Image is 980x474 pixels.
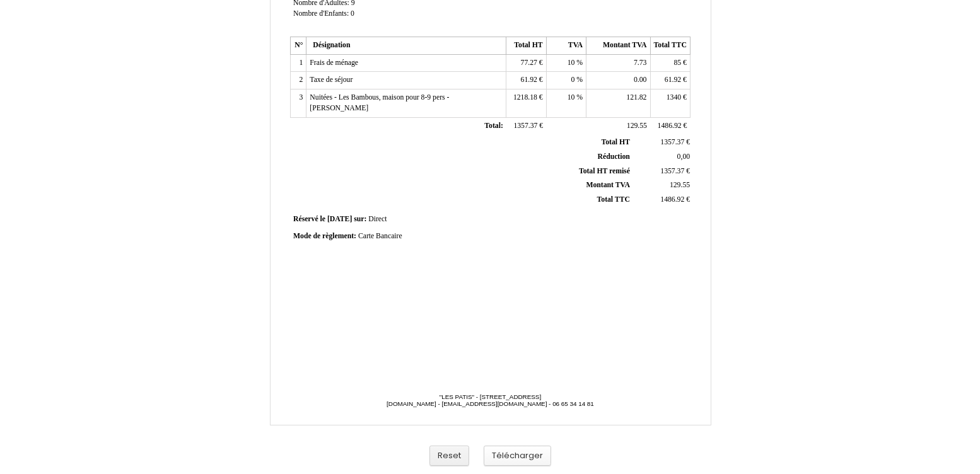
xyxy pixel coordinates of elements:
span: sur: [354,215,366,223]
td: € [633,136,692,149]
td: € [506,90,546,117]
span: 0 [351,9,354,18]
span: 85 [674,59,681,67]
span: 1486.92 [658,122,682,130]
td: € [650,72,690,90]
span: 0.00 [634,76,646,84]
span: [DATE] [327,215,352,223]
span: Total HT remisé [579,167,630,175]
td: % [546,90,586,117]
th: TVA [546,37,586,55]
td: € [650,90,690,117]
span: 1357.37 [660,138,684,146]
td: € [633,193,692,207]
span: [DOMAIN_NAME] - [EMAIL_ADDRESS][DOMAIN_NAME] - 06 65 34 14 81 [387,400,594,407]
span: Total HT [602,138,630,146]
button: Télécharger [484,446,551,466]
th: Désignation [306,37,506,55]
span: Nombre d'Enfants: [293,9,349,18]
button: Reset [429,446,469,466]
th: Total TTC [650,37,690,55]
span: Réduction [598,153,630,161]
span: 61.92 [521,76,537,84]
span: 1340 [667,93,681,101]
span: Taxe de séjour [310,76,353,84]
span: "LES PATIS" - [STREET_ADDRESS] [440,393,541,400]
span: Carte Bancaire [358,232,402,240]
td: € [506,54,546,72]
span: 1357.37 [660,167,684,175]
td: € [633,164,692,178]
span: 129.55 [627,122,647,130]
span: 1357.37 [513,122,537,130]
span: 7.73 [634,59,646,67]
th: Montant TVA [586,37,650,55]
span: 61.92 [665,76,681,84]
span: 0,00 [677,153,690,161]
td: % [546,54,586,72]
td: € [650,54,690,72]
span: Mode de règlement: [293,232,356,240]
td: 2 [291,72,306,90]
td: € [650,117,690,135]
span: Frais de ménage [310,59,358,67]
span: 1218.18 [513,93,537,101]
td: 3 [291,90,306,117]
span: 129.55 [670,181,690,189]
span: 0 [571,76,575,84]
span: Total TTC [597,195,630,204]
th: N° [291,37,306,55]
span: 10 [568,93,575,101]
td: € [506,117,546,135]
span: 10 [568,59,575,67]
span: 1486.92 [660,195,684,204]
span: Direct [368,215,387,223]
span: Nuitées - Les Bambous, maison pour 8-9 pers - [PERSON_NAME] [310,93,449,112]
span: Réservé le [293,215,325,223]
td: % [546,72,586,90]
span: 77.27 [521,59,537,67]
td: € [506,72,546,90]
th: Total HT [506,37,546,55]
span: Total: [484,122,503,130]
span: 121.82 [626,93,646,101]
td: 1 [291,54,306,72]
span: Montant TVA [586,181,630,189]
